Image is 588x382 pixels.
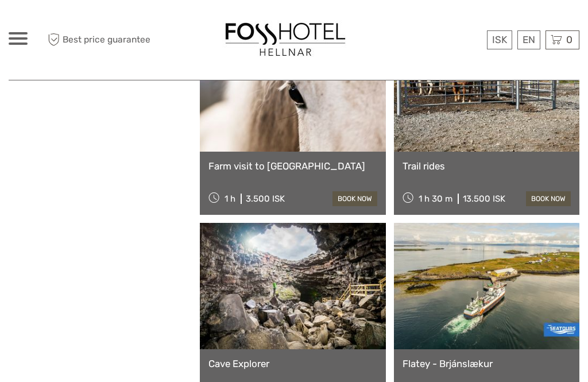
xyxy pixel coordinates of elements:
img: 1555-dd548db8-e91e-4910-abff-7f063671136d_logo_big.jpg [222,20,349,60]
span: 1 h 30 m [419,194,452,204]
div: 3.500 ISK [246,194,285,204]
a: book now [332,191,377,206]
a: Trail rides [403,160,571,172]
a: Cave Explorer [208,358,377,369]
span: Best price guarantee [45,30,152,49]
p: We're away right now. Please check back later! [16,20,130,29]
a: Flatey - Brjánslækur [403,358,571,369]
a: Farm visit to [GEOGRAPHIC_DATA] [208,160,377,172]
a: book now [526,191,571,206]
button: Open LiveChat chat widget [132,18,146,32]
span: 0 [564,34,574,45]
div: EN [517,30,540,49]
span: 1 h [225,194,235,204]
div: 13.500 ISK [463,194,505,204]
span: ISK [492,34,507,45]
